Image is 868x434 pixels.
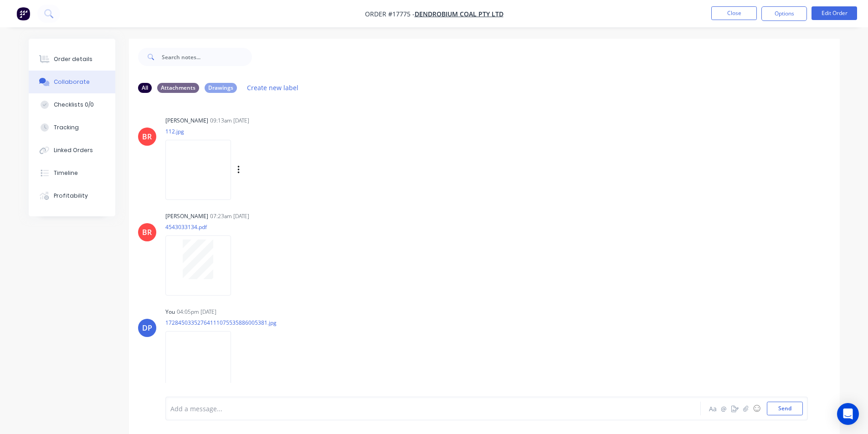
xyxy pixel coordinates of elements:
[142,322,152,333] div: DP
[54,123,79,132] div: Tracking
[767,402,803,415] button: Send
[54,55,92,63] div: Order details
[29,71,115,93] button: Collaborate
[812,6,857,20] button: Edit Order
[29,139,115,162] button: Linked Orders
[711,6,757,20] button: Close
[205,83,237,93] div: Drawings
[165,212,208,220] div: [PERSON_NAME]
[165,308,175,316] div: You
[157,83,199,93] div: Attachments
[29,162,115,184] button: Timeline
[177,308,216,316] div: 04:05pm [DATE]
[54,146,93,154] div: Linked Orders
[54,169,78,177] div: Timeline
[54,78,90,86] div: Collaborate
[29,116,115,139] button: Tracking
[142,227,152,238] div: BR
[242,82,303,94] button: Create new label
[29,184,115,207] button: Profitability
[210,117,249,125] div: 09:13am [DATE]
[16,7,30,20] img: Factory
[365,10,415,18] span: Order #17775 -
[29,93,115,116] button: Checklists 0/0
[210,212,249,220] div: 07:23am [DATE]
[719,403,729,414] button: @
[708,403,719,414] button: Aa
[29,48,115,71] button: Order details
[162,48,252,66] input: Search notes...
[142,131,152,142] div: BR
[165,117,208,125] div: [PERSON_NAME]
[837,403,859,425] div: Open Intercom Messenger
[165,223,240,231] p: 4543033134.pdf
[138,83,152,93] div: All
[165,319,277,327] p: 17284503352764111075535886005381.jpg
[54,101,94,109] div: Checklists 0/0
[54,192,88,200] div: Profitability
[751,403,762,414] button: ☺
[415,10,503,18] a: Dendrobium Coal Pty Ltd
[761,6,807,21] button: Options
[165,128,333,135] p: 112.jpg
